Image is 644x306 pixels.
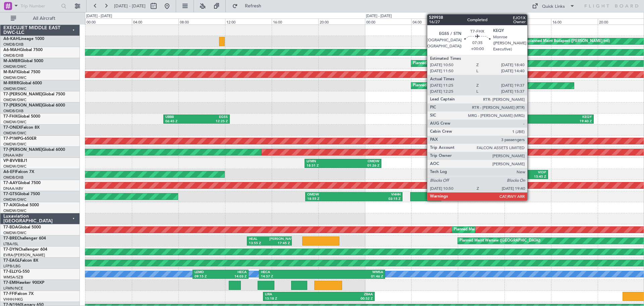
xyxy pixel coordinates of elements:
[3,225,41,229] a: T7-BDAGlobal 5000
[265,297,319,301] div: 15:18 Z
[221,270,247,275] div: HECA
[132,18,178,25] div: 04:00
[3,148,42,152] span: T7-[PERSON_NAME]
[3,64,26,69] a: OMDW/DWC
[165,119,197,124] div: 06:45 Z
[3,286,23,291] a: LFMN/NCE
[3,159,18,163] span: VP-BVV
[307,159,343,164] div: LFMN
[3,181,18,185] span: T7-AAY
[3,81,19,85] span: M-RRRR
[3,253,45,258] a: EVRA/[PERSON_NAME]
[3,81,42,85] a: M-RRRRGlobal 6000
[3,137,20,141] span: T7-P1MP
[493,115,542,120] div: EGSS
[3,203,16,207] span: T7-AIX
[229,1,269,11] button: Refresh
[3,297,23,302] a: VHHH/HKG
[3,192,40,196] a: T7-GTSGlobal 7500
[3,242,18,247] a: LTBA/ISL
[366,13,392,19] div: [DATE] - [DATE]
[318,18,365,25] div: 20:00
[3,236,17,241] span: T7-BRE
[249,237,269,242] div: HEAL
[3,225,18,229] span: T7-BDA
[3,59,43,63] a: M-AMBRGlobal 5000
[239,4,267,8] span: Refresh
[3,153,23,158] a: DNAA/ABV
[3,53,23,58] a: OMDB/DXB
[3,59,20,63] span: M-AMBR
[85,18,132,25] div: 00:00
[3,164,26,169] a: OMDW/DWC
[3,292,15,296] span: T7-FFI
[3,126,21,130] span: T7-ONEX
[261,274,322,279] div: 14:57 Z
[411,18,458,25] div: 04:00
[3,259,38,263] a: T7-EAGLFalcon 8X
[3,259,20,263] span: T7-EAGL
[504,18,551,25] div: 12:00
[354,192,400,197] div: VHHH
[508,175,527,179] div: 12:08 Z
[3,230,26,235] a: OMDW/DWC
[3,270,30,274] a: T7-ELLYG-550
[7,13,73,24] button: All Aircraft
[307,164,343,168] div: 18:51 Z
[3,131,26,136] a: OMDW/DWC
[343,164,379,168] div: 01:26 Z
[322,270,383,275] div: WMSA
[221,274,247,279] div: 14:03 Z
[3,170,16,174] span: A6-EFI
[319,292,373,297] div: ZBAA
[3,208,26,213] a: OMDW/DWC
[269,237,290,242] div: [PERSON_NAME]
[20,1,59,11] input: Trip Number
[3,159,28,163] a: VP-BVVBBJ1
[3,170,34,174] a: A6-EFIFalcon 7X
[365,18,412,25] div: 00:00
[3,126,40,130] a: T7-ONEXFalcon 8X
[197,119,228,124] div: 12:25 Z
[3,70,40,74] a: M-RAFIGlobal 7500
[3,103,65,107] a: T7-[PERSON_NAME]Global 6000
[3,48,20,52] span: A6-MAH
[3,175,23,180] a: OMDB/DXB
[3,103,42,107] span: T7-[PERSON_NAME]
[225,18,272,25] div: 12:00
[493,119,542,124] div: 10:50 Z
[3,248,18,252] span: T7-DYN
[3,86,26,91] a: OMDW/DWC
[3,137,37,141] a: T7-P1MPG-650ER
[265,292,319,297] div: LIRA
[114,3,146,9] span: [DATE] - [DATE]
[3,42,23,47] a: OMDB/DXB
[458,18,504,25] div: 08:00
[542,115,592,120] div: KEQY
[3,70,17,74] span: M-RAFI
[3,192,17,196] span: T7-GTS
[307,197,354,202] div: 18:55 Z
[178,18,225,25] div: 08:00
[3,281,16,285] span: T7-EMI
[413,58,479,69] div: Planned Maint Dubai (Al Maktoum Intl)
[3,48,43,52] a: A6-MAHGlobal 7500
[3,142,26,147] a: OMDW/DWC
[3,75,26,80] a: OMDW/DWC
[3,203,39,207] a: T7-AIXGlobal 5000
[542,119,592,124] div: 19:40 Z
[307,192,354,197] div: OMDW
[3,115,40,119] a: T7-FHXGlobal 5000
[272,18,318,25] div: 16:00
[3,197,26,202] a: OMDW/DWC
[3,292,34,296] a: T7-FFIFalcon 7X
[3,236,46,241] a: T7-BREChallenger 604
[413,81,454,91] div: Planned Maint Southend
[3,275,23,280] a: WMSA/SZB
[3,92,42,96] span: T7-[PERSON_NAME]
[529,1,578,11] button: Quick Links
[86,13,112,19] div: [DATE] - [DATE]
[454,225,520,235] div: Planned Maint Dubai (Al Maktoum Intl)
[3,108,23,114] a: OMDB/DXB
[165,115,197,120] div: UBBB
